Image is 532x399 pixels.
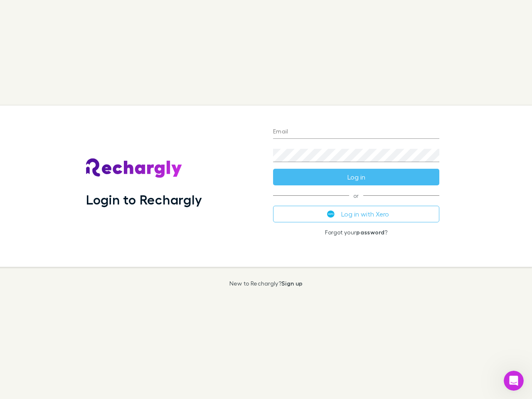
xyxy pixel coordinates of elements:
button: Log in with Xero [273,206,439,222]
a: password [356,229,384,236]
p: New to Rechargly? [229,280,303,287]
img: Xero's logo [327,210,335,218]
h1: Login to Rechargly [86,192,202,207]
a: Sign up [281,280,303,287]
iframe: Intercom live chat [504,371,524,391]
img: Rechargly's Logo [86,158,182,178]
p: Forgot your ? [273,229,439,236]
button: Log in [273,169,439,185]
